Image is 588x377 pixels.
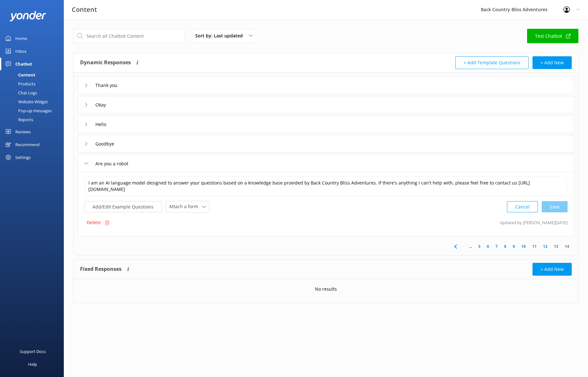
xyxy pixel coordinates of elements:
a: 9 [510,243,518,249]
a: 13 [551,243,562,249]
img: yonder-white-logo.png [10,11,46,21]
span: Sort by: Last updated [195,32,247,39]
div: Products [4,79,35,88]
button: + Add New [532,263,572,276]
div: Settings [15,151,31,164]
h4: Fixed Responses [80,263,122,276]
a: 8 [501,243,510,249]
div: Pop-up messages [4,106,52,115]
a: 11 [529,243,540,249]
a: 14 [562,243,572,249]
div: Help [28,358,37,371]
button: Cancel [507,201,538,212]
div: Chat Logs [4,88,37,97]
h3: Content [72,4,97,15]
a: Products [4,79,64,88]
h4: Dynamic Responses [80,56,131,69]
a: Content [4,70,64,79]
p: Updated by [PERSON_NAME] [DATE] [500,216,568,229]
a: 7 [492,243,501,249]
div: Home [15,32,27,45]
button: + Add New [532,56,572,69]
button: + Add Template Questions [455,56,529,69]
a: Test Chatbot [527,29,578,43]
a: Chat Logs [4,88,64,97]
span: ... [466,243,475,249]
a: 5 [475,243,484,249]
textarea: I am an AI language model designed to answer your questions based on a knowledge base provided by... [85,176,567,196]
a: 12 [540,243,551,249]
div: Recommend [15,138,40,151]
a: 10 [518,243,529,249]
a: Website Widget [4,97,64,106]
span: Attach a form [169,203,202,210]
p: No results [315,286,337,293]
div: Chatbot [15,58,32,70]
input: Search all Chatbot Content [73,29,185,43]
p: Delete [87,219,101,226]
a: 6 [484,243,492,249]
div: Inbox [15,45,26,58]
div: Reviews [15,125,31,138]
a: Reports [4,115,64,124]
div: Content [4,70,35,79]
div: Website Widget [4,97,48,106]
div: Reports [4,115,33,124]
button: Add/Edit Example Questions [84,201,162,212]
div: Support Docs [20,345,46,358]
a: Pop-up messages [4,106,64,115]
